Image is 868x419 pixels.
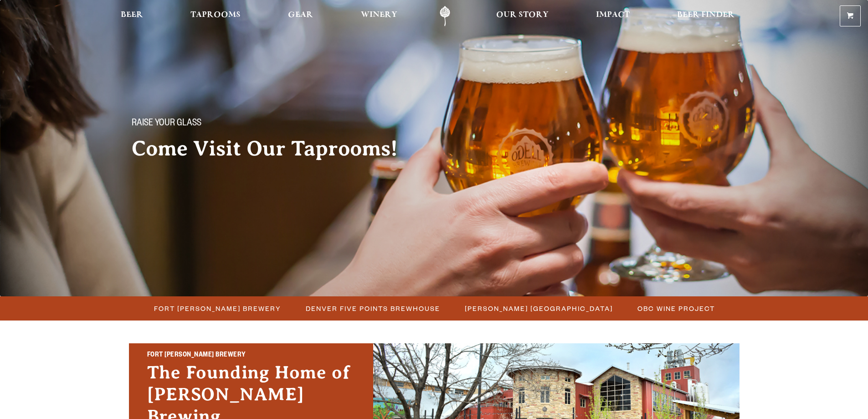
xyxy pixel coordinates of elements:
[428,6,462,26] a: Odell Home
[496,11,549,19] span: Our Story
[596,11,630,19] span: Impact
[282,6,319,26] a: Gear
[288,11,313,19] span: Gear
[465,302,613,315] span: [PERSON_NAME] [GEOGRAPHIC_DATA]
[355,6,403,26] a: Winery
[306,302,440,315] span: Denver Five Points Brewhouse
[300,302,445,315] a: Denver Five Points Brewhouse
[132,137,416,160] h2: Come Visit Our Taprooms!
[459,302,617,315] a: [PERSON_NAME] [GEOGRAPHIC_DATA]
[149,302,286,315] a: Fort [PERSON_NAME] Brewery
[190,11,241,19] span: Taprooms
[185,6,247,26] a: Taprooms
[154,302,281,315] span: Fort [PERSON_NAME] Brewery
[590,6,636,26] a: Impact
[147,350,355,362] h2: Fort [PERSON_NAME] Brewery
[121,11,143,19] span: Beer
[490,6,555,26] a: Our Story
[361,11,397,19] span: Winery
[132,118,201,130] span: Raise your glass
[677,11,734,19] span: Beer Finder
[632,302,719,315] a: OBC Wine Project
[637,302,715,315] span: OBC Wine Project
[115,6,149,26] a: Beer
[671,6,740,26] a: Beer Finder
